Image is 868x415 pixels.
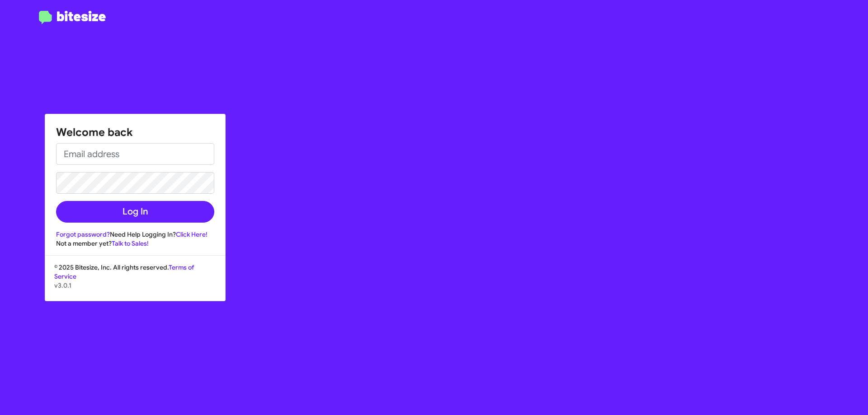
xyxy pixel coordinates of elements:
a: Forgot password? [56,230,110,238]
a: Talk to Sales! [112,239,149,247]
h1: Welcome back [56,125,214,140]
button: Log In [56,201,214,223]
div: © 2025 Bitesize, Inc. All rights reserved. [45,263,225,301]
div: Not a member yet? [56,239,214,248]
div: Need Help Logging In? [56,230,214,239]
input: Email address [56,143,214,165]
p: v3.0.1 [54,281,216,290]
a: Click Here! [176,230,208,238]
